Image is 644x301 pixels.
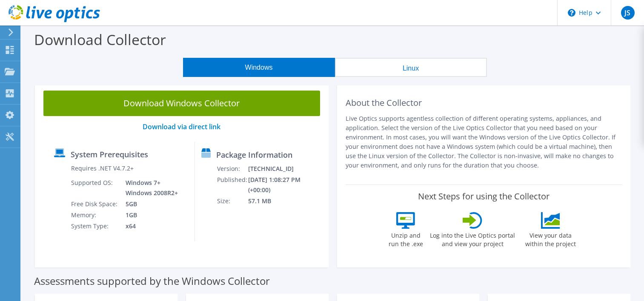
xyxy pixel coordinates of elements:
svg: \n [568,9,575,17]
td: Supported OS: [71,177,119,199]
label: System Prerequisites [71,150,148,159]
button: Windows [183,58,335,77]
td: Windows 7+ Windows 2008R2+ [119,177,180,199]
h2: About the Collector [346,98,622,108]
td: Published: [217,174,248,196]
td: Size: [217,196,248,207]
label: Log into the Live Optics portal and view your project [429,229,515,248]
td: [DATE] 1:08:27 PM (+00:00) [248,174,324,196]
label: Package Information [216,150,292,159]
td: [TECHNICAL_ID] [248,163,324,174]
label: Requires .NET V4.7.2+ [71,164,134,173]
td: 57.1 MB [248,196,324,207]
a: Download Windows Collector [43,91,320,116]
label: Assessments supported by the Windows Collector [34,277,270,285]
td: System Type: [71,221,119,232]
td: 5GB [119,199,180,210]
button: Linux [335,58,487,77]
td: Version: [217,163,248,174]
td: Memory: [71,210,119,221]
label: Download Collector [34,30,166,49]
td: x64 [119,221,180,232]
label: View your data within the project [520,229,581,248]
td: 1GB [119,210,180,221]
label: Unzip and run the .exe [386,229,425,248]
td: Free Disk Space: [71,199,119,210]
label: Next Steps for using the Collector [418,191,550,202]
span: JS [621,6,635,20]
p: Live Optics supports agentless collection of different operating systems, appliances, and applica... [346,114,622,170]
a: Download via direct link [143,122,220,131]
